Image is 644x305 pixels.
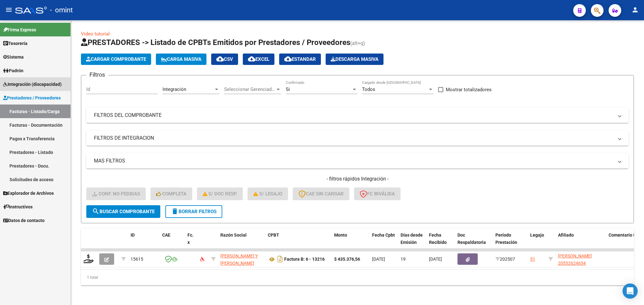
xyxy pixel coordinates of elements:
[86,70,108,79] h3: Filtros
[528,228,546,256] datatable-header-cell: Legajo
[334,257,360,262] strong: $ 435.376,56
[5,6,13,14] mat-icon: menu
[426,228,455,256] datatable-header-cell: Fecha Recibido
[284,257,325,262] strong: Factura B: 6 - 13216
[203,191,237,197] span: S/ Doc Resp.
[3,81,62,88] span: Integración (discapacidad)
[350,40,365,46] span: (alt+q)
[495,257,515,262] span: 202507
[218,228,265,256] datatable-header-cell: Razón Social
[216,56,233,62] span: CSV
[3,190,54,197] span: Explorador de Archivos
[530,256,535,263] div: 51
[156,54,206,65] button: Carga Masiva
[86,175,629,182] h4: - filtros rápidos Integración -
[558,253,592,266] span: [PERSON_NAME] 20552624654
[372,232,395,238] span: Fecha Cpbt
[429,257,442,262] span: [DATE]
[94,135,613,142] mat-panel-title: FILTROS DE INTEGRACION
[446,86,492,93] span: Mostrar totalizadores
[81,31,110,37] a: Video tutorial
[92,207,100,215] mat-icon: search
[161,56,201,62] span: Carga Masiva
[279,54,321,65] button: Estandar
[265,228,332,256] datatable-header-cell: CPBT
[211,54,238,65] button: CSV
[216,55,224,63] mat-icon: cloud_download
[94,112,613,119] mat-panel-title: FILTROS DEL COMPROBANTE
[401,257,406,262] span: 19
[92,191,140,197] span: Conf. no pedidas
[81,270,634,285] div: 1 total
[286,86,290,92] span: Si
[248,187,288,200] button: S/ legajo
[220,232,247,238] span: Razón Social
[86,108,629,123] mat-expansion-panel-header: FILTROS DEL COMPROBANTE
[128,228,160,256] datatable-header-cell: ID
[284,55,292,63] mat-icon: cloud_download
[248,55,255,63] mat-icon: cloud_download
[268,232,279,238] span: CPBT
[3,217,45,224] span: Datos de contacto
[160,228,185,256] datatable-header-cell: CAE
[398,228,426,256] datatable-header-cell: Días desde Emisión
[86,130,629,146] mat-expansion-panel-header: FILTROS DE INTEGRACION
[86,187,146,200] button: Conf. no pedidas
[220,252,263,266] div: 30710833644
[326,54,383,65] app-download-masive: Descarga masiva de comprobantes (adjuntos)
[171,209,217,214] span: Borrar Filtros
[455,228,493,256] datatable-header-cell: Doc Respaldatoria
[429,232,447,245] span: Fecha Recibido
[131,232,135,238] span: ID
[3,67,23,74] span: Padrón
[326,54,383,65] button: Descarga Masiva
[623,283,638,299] div: Open Intercom Messenger
[253,191,282,197] span: S/ legajo
[331,56,378,62] span: Descarga Masiva
[248,56,269,62] span: EXCEL
[243,54,274,65] button: EXCEL
[558,232,574,238] span: Afiliado
[86,153,629,168] mat-expansion-panel-header: MAS FILTROS
[220,253,258,266] span: [PERSON_NAME] Y [PERSON_NAME]
[3,54,24,60] span: Sistema
[92,209,155,214] span: Buscar Comprobante
[3,94,61,101] span: Prestadores / Proveedores
[86,205,160,218] button: Buscar Comprobante
[372,257,385,262] span: [DATE]
[530,232,544,238] span: Legajo
[163,86,186,92] span: Integración
[293,187,349,200] button: CAE SIN CARGAR
[185,228,198,256] datatable-header-cell: Fc. x
[156,191,187,197] span: Completa
[493,228,528,256] datatable-header-cell: Período Prestación
[81,54,151,65] button: Cargar Comprobante
[3,203,33,210] span: Instructivos
[401,232,423,245] span: Días desde Emisión
[3,40,28,47] span: Tesorería
[354,187,401,200] button: FC Inválida
[370,228,398,256] datatable-header-cell: Fecha Cpbt
[50,3,73,17] span: - omint
[555,228,606,256] datatable-header-cell: Afiliado
[362,86,375,92] span: Todos
[457,232,486,245] span: Doc Respaldatoria
[197,187,243,200] button: S/ Doc Resp.
[187,232,193,245] span: Fc. x
[131,257,143,262] span: 15615
[162,232,170,238] span: CAE
[165,205,222,218] button: Borrar Filtros
[284,56,316,62] span: Estandar
[276,254,284,264] i: Descargar documento
[171,207,179,215] mat-icon: delete
[150,187,192,200] button: Completa
[360,191,395,197] span: FC Inválida
[94,157,613,164] mat-panel-title: MAS FILTROS
[81,38,350,47] span: PRESTADORES -> Listado de CPBTs Emitidos por Prestadores / Proveedores
[3,26,36,33] span: Firma Express
[334,232,347,238] span: Monto
[631,6,639,14] mat-icon: person
[332,228,370,256] datatable-header-cell: Monto
[86,56,146,62] span: Cargar Comprobante
[495,232,517,245] span: Período Prestación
